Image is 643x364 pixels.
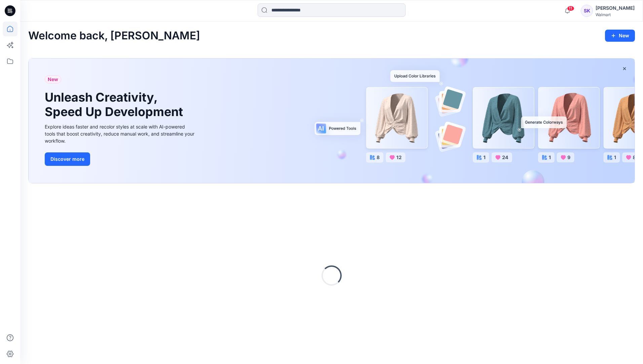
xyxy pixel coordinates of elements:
[605,30,635,42] button: New
[28,30,200,42] h2: Welcome back, [PERSON_NAME]
[45,123,196,144] div: Explore ideas faster and recolor styles at scale with AI-powered tools that boost creativity, red...
[45,152,196,166] a: Discover more
[48,75,58,83] span: New
[596,12,635,17] div: Walmart
[596,4,635,12] div: [PERSON_NAME]
[581,5,593,17] div: SK
[45,152,90,166] button: Discover more
[45,90,186,119] h1: Unleash Creativity, Speed Up Development
[567,6,574,11] span: 11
